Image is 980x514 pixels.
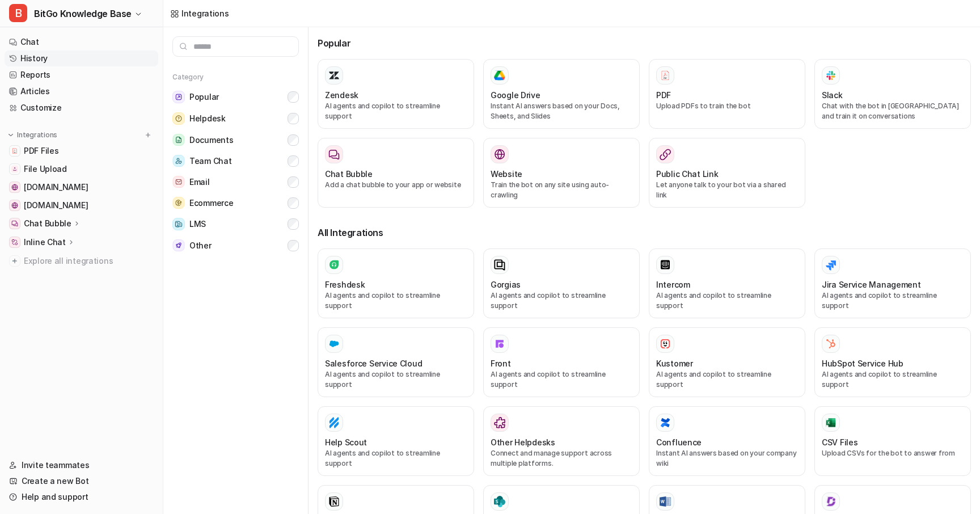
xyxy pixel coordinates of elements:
a: developers.bitgo.com[DOMAIN_NAME] [5,179,158,195]
h3: Popular [318,36,971,50]
p: Upload PDFs to train the bot [656,101,798,111]
p: AI agents and copilot to streamline support [325,101,467,121]
img: Document360 [825,496,837,507]
button: EcommerceEcommerce [172,192,299,213]
img: Sharepoint [494,496,505,507]
img: Other Helpdesks [494,417,505,428]
img: Notion [328,496,340,507]
img: Website [494,149,505,160]
img: Helpdesk [172,112,185,125]
span: PDF Files [24,145,58,157]
img: www.bitgo.com [11,202,18,209]
button: LMSLMS [172,213,299,235]
h3: Zendesk [325,89,358,101]
button: PDFPDFUpload PDFs to train the bot [649,59,805,129]
span: Other [189,240,212,251]
button: FreshdeskAI agents and copilot to streamline support [318,248,474,318]
button: PopularPopular [172,86,299,108]
h3: Confluence [656,436,702,448]
span: Helpdesk [189,113,226,124]
p: Let anyone talk to your bot via a shared link [656,180,798,200]
button: KustomerKustomerAI agents and copilot to streamline support [649,327,805,397]
a: Create a new Bot [5,473,158,489]
a: Help and support [5,489,158,505]
img: Google Drive [494,70,505,81]
img: developers.bitgo.com [11,184,18,191]
h3: Front [491,357,511,369]
span: B [9,4,27,22]
button: Integrations [5,129,61,141]
p: Chat Bubble [24,218,71,229]
a: Reports [5,67,158,83]
h3: Google Drive [491,89,540,101]
h3: Kustomer [656,357,693,369]
p: AI agents and copilot to streamline support [656,290,798,311]
button: OtherOther [172,235,299,256]
h3: Gorgias [491,279,521,290]
a: File UploadFile Upload [5,161,158,177]
img: Ecommerce [172,197,185,209]
p: Chat with the bot in [GEOGRAPHIC_DATA] and train it on conversations [822,101,964,121]
button: GorgiasAI agents and copilot to streamline support [483,248,640,318]
h3: CSV Files [822,436,857,448]
a: Articles [5,83,158,99]
img: Inline Chat [11,239,18,246]
p: AI agents and copilot to streamline support [325,448,467,469]
h3: Website [491,168,522,180]
button: Salesforce Service Cloud Salesforce Service CloudAI agents and copilot to streamline support [318,327,474,397]
img: Word Documents [660,496,671,507]
button: Google DriveGoogle DriveInstant AI answers based on your Docs, Sheets, and Slides [483,59,640,129]
a: Customize [5,100,158,116]
h3: Jira Service Management [822,279,921,290]
p: Instant AI answers based on your Docs, Sheets, and Slides [491,101,632,121]
a: Explore all integrations [5,253,158,269]
h3: Slack [822,89,843,101]
span: Ecommerce [189,197,233,209]
button: HubSpot Service HubHubSpot Service HubAI agents and copilot to streamline support [814,327,971,397]
img: Team Chat [172,155,185,167]
img: HubSpot Service Hub [825,338,837,349]
p: Instant AI answers based on your company wiki [656,448,798,469]
span: [DOMAIN_NAME] [24,200,88,211]
h3: Chat Bubble [325,168,373,180]
button: Help ScoutHelp ScoutAI agents and copilot to streamline support [318,406,474,476]
a: Invite teammates [5,457,158,473]
img: Confluence [660,417,671,428]
span: Explore all integrations [24,252,154,270]
button: CSV FilesCSV FilesUpload CSVs for the bot to answer from [814,406,971,476]
p: Connect and manage support across multiple platforms. [491,448,632,469]
img: Front [494,338,505,349]
span: Team Chat [189,155,231,167]
button: SlackSlackChat with the bot in [GEOGRAPHIC_DATA] and train it on conversations [814,59,971,129]
button: FrontFrontAI agents and copilot to streamline support [483,327,640,397]
img: Other [172,239,185,251]
img: PDF [660,70,671,81]
span: LMS [189,218,206,230]
h3: Freshdesk [325,279,365,290]
p: AI agents and copilot to streamline support [656,369,798,390]
img: Help Scout [328,417,340,428]
a: www.bitgo.com[DOMAIN_NAME] [5,197,158,213]
h3: PDF [656,89,671,101]
img: LMS [172,218,185,230]
span: Documents [189,134,233,146]
a: PDF FilesPDF Files [5,143,158,159]
img: File Upload [11,166,18,172]
p: Train the bot on any site using auto-crawling [491,180,632,200]
p: Integrations [17,130,57,140]
h3: HubSpot Service Hub [822,357,903,369]
button: Chat BubbleAdd a chat bubble to your app or website [318,138,474,208]
h3: Intercom [656,279,690,290]
p: AI agents and copilot to streamline support [325,290,467,311]
img: PDF Files [11,148,18,154]
h3: Other Helpdesks [491,436,555,448]
button: IntercomAI agents and copilot to streamline support [649,248,805,318]
button: ConfluenceConfluenceInstant AI answers based on your company wiki [649,406,805,476]
img: Popular [172,91,185,103]
button: Jira Service ManagementAI agents and copilot to streamline support [814,248,971,318]
img: menu_add.svg [144,131,152,139]
img: expand menu [7,131,15,139]
p: Add a chat bubble to your app or website [325,180,467,190]
h3: All Integrations [318,226,971,239]
h3: Salesforce Service Cloud [325,357,422,369]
